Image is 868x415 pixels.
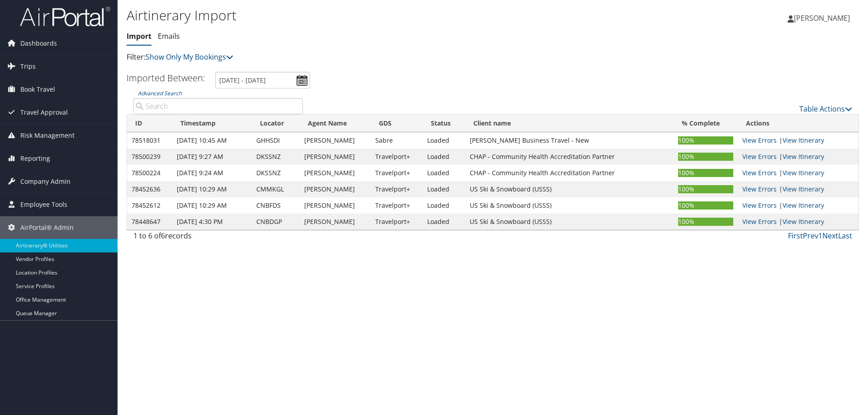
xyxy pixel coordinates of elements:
[172,165,252,181] td: [DATE] 9:24 AM
[423,132,466,149] td: Loaded
[783,152,824,161] a: View Itinerary Details
[371,181,423,197] td: Travelport+
[678,153,733,161] div: 100%
[674,115,738,132] th: % Complete: activate to sort column ascending
[738,132,859,149] td: |
[818,231,822,241] a: 1
[742,217,777,226] a: View errors
[783,168,824,177] a: View Itinerary Details
[371,149,423,165] td: Travelport+
[127,51,615,63] p: Filter:
[252,181,300,197] td: CMMKGL
[20,147,50,170] span: Reporting
[127,165,172,181] td: 78500224
[423,149,466,165] td: Loaded
[20,124,75,147] span: Risk Management
[678,185,733,193] div: 100%
[423,181,466,197] td: Loaded
[465,197,673,214] td: US Ski & Snowboard (USSS)
[20,78,55,101] span: Book Travel
[127,197,172,214] td: 78452612
[20,55,36,78] span: Trips
[300,132,371,149] td: [PERSON_NAME]
[738,181,859,197] td: |
[20,170,71,193] span: Company Admin
[794,13,850,23] span: [PERSON_NAME]
[161,231,165,241] span: 6
[371,132,423,149] td: Sabre
[20,32,57,55] span: Dashboards
[799,104,852,114] a: Table Actions
[371,115,423,132] th: GDS: activate to sort column ascending
[742,152,777,161] a: View errors
[172,214,252,230] td: [DATE] 4:30 PM
[20,216,74,239] span: AirPortal® Admin
[252,214,300,230] td: CNBDGP
[423,115,466,132] th: Status: activate to sort column ascending
[127,181,172,197] td: 78452636
[371,214,423,230] td: Travelport+
[423,165,466,181] td: Loaded
[738,115,859,132] th: Actions
[371,165,423,181] td: Travelport+
[133,98,303,114] input: Advanced Search
[252,165,300,181] td: DKSSNZ
[742,136,777,145] a: View errors
[788,231,803,241] a: First
[252,115,300,132] th: Locator: activate to sort column ascending
[783,201,824,210] a: View Itinerary Details
[742,168,777,177] a: View errors
[742,201,777,210] a: View errors
[127,31,151,41] a: Import
[300,149,371,165] td: [PERSON_NAME]
[783,185,824,193] a: View Itinerary Details
[158,31,180,41] a: Emails
[300,115,371,132] th: Agent Name: activate to sort column ascending
[127,214,172,230] td: 78448647
[371,197,423,214] td: Travelport+
[127,132,172,149] td: 78518031
[742,185,777,193] a: View errors
[783,217,824,226] a: View Itinerary Details
[738,197,859,214] td: |
[300,181,371,197] td: [PERSON_NAME]
[20,6,110,27] img: airportal-logo.png
[738,214,859,230] td: |
[465,165,673,181] td: CHAP - Community Health Accreditation Partner
[252,149,300,165] td: DKSSNZ
[127,149,172,165] td: 78500239
[678,136,733,145] div: 100%
[20,101,68,124] span: Travel Approval
[678,201,733,210] div: 100%
[127,72,205,84] h3: Imported Between:
[127,115,172,132] th: ID: activate to sort column ascending
[803,231,818,241] a: Prev
[678,218,733,226] div: 100%
[738,149,859,165] td: |
[465,181,673,197] td: US Ski & Snowboard (USSS)
[252,197,300,214] td: CNBFDS
[822,231,838,241] a: Next
[300,197,371,214] td: [PERSON_NAME]
[465,115,673,132] th: Client name: activate to sort column ascending
[146,52,233,62] a: Show Only My Bookings
[738,165,859,181] td: |
[300,214,371,230] td: [PERSON_NAME]
[465,214,673,230] td: US Ski & Snowboard (USSS)
[838,231,852,241] a: Last
[788,5,859,32] a: [PERSON_NAME]
[678,169,733,177] div: 100%
[465,132,673,149] td: [PERSON_NAME] Business Travel - New
[172,181,252,197] td: [DATE] 10:29 AM
[172,197,252,214] td: [DATE] 10:29 AM
[465,149,673,165] td: CHAP - Community Health Accreditation Partner
[172,132,252,149] td: [DATE] 10:45 AM
[20,193,67,216] span: Employee Tools
[127,6,615,25] h1: Airtinerary Import
[138,89,182,97] a: Advanced Search
[423,214,466,230] td: Loaded
[172,115,252,132] th: Timestamp: activate to sort column ascending
[172,149,252,165] td: [DATE] 9:27 AM
[133,230,303,246] div: 1 to 6 of records
[215,72,310,89] input: [DATE] - [DATE]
